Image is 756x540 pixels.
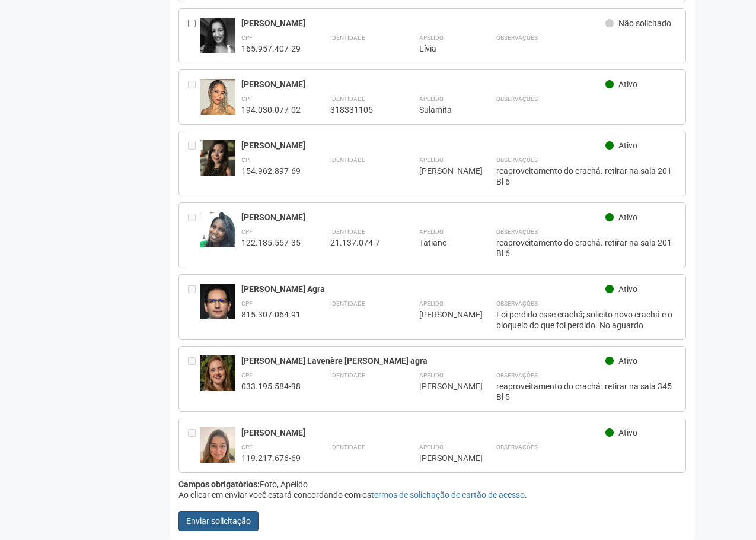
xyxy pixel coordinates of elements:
div: [PERSON_NAME] [419,453,467,463]
div: 033.195.584-98 [241,381,301,392]
div: [PERSON_NAME] [419,381,467,392]
button: Enviar solicitação [178,511,259,531]
div: [PERSON_NAME] [241,212,606,223]
div: Foto, Apelido [178,479,687,490]
strong: CPF [241,444,253,450]
div: reaproveitamento do crachá. retirar na sala 201 Bl 6 [496,237,677,259]
div: 154.962.897-69 [241,166,301,176]
strong: Observações [496,372,538,379]
div: [PERSON_NAME] [241,140,606,151]
strong: Identidade [330,34,365,41]
strong: Apelido [419,372,444,379]
div: Entre em contato com a Aministração para solicitar o cancelamento ou 2a via [188,355,200,402]
div: [PERSON_NAME] [241,18,606,28]
div: [PERSON_NAME] [241,79,606,90]
span: Ativo [618,356,637,366]
strong: CPF [241,372,253,379]
div: 815.307.064-91 [241,309,301,320]
div: reaproveitamento do crachá. retirar na sala 345 Bl 5 [496,381,677,402]
img: user.jpg [200,427,235,476]
img: user.jpg [200,18,235,70]
div: [PERSON_NAME] [241,427,606,438]
div: [PERSON_NAME] Lavenère [PERSON_NAME] agra [241,355,606,366]
img: user.jpg [200,140,235,188]
strong: Campos obrigatórios: [178,479,260,489]
div: Entre em contato com a Aministração para solicitar o cancelamento ou 2a via [188,212,200,259]
span: Ativo [618,212,637,222]
strong: CPF [241,300,253,307]
span: Ativo [618,141,637,150]
div: 119.217.676-69 [241,453,301,463]
a: termos de solicitação de cartão de acesso [371,490,525,500]
strong: Identidade [330,157,365,163]
strong: Observações [496,34,538,41]
img: user.jpg [200,79,235,126]
span: Não solicitado [618,18,671,28]
strong: Identidade [330,96,365,102]
strong: Observações [496,444,538,450]
span: Ativo [618,80,637,89]
span: Ativo [618,428,637,437]
strong: Observações [496,300,538,307]
div: [PERSON_NAME] [419,309,467,320]
div: [PERSON_NAME] Agra [241,284,606,294]
strong: Apelido [419,444,444,450]
div: 21.137.074-7 [330,237,390,248]
strong: Apelido [419,228,444,235]
div: Entre em contato com a Aministração para solicitar o cancelamento ou 2a via [188,79,200,115]
div: Lívia [419,43,467,54]
strong: CPF [241,228,253,235]
strong: Identidade [330,372,365,379]
img: user.jpg [200,212,235,260]
strong: Identidade [330,228,365,235]
div: 122.185.557-35 [241,237,301,248]
strong: Observações [496,228,538,235]
strong: Apelido [419,96,444,102]
div: 194.030.077-02 [241,104,301,115]
strong: CPF [241,157,253,163]
span: Ativo [618,284,637,294]
div: [PERSON_NAME] [419,166,467,176]
strong: Observações [496,96,538,102]
div: Entre em contato com a Aministração para solicitar o cancelamento ou 2a via [188,427,200,463]
div: reaproveitamento do crachá. retirar na sala 201 Bl 6 [496,166,677,187]
img: user.jpg [200,355,235,403]
div: Tatiane [419,237,467,248]
strong: Apelido [419,34,444,41]
strong: CPF [241,34,253,41]
strong: Identidade [330,444,365,450]
div: Entre em contato com a Aministração para solicitar o cancelamento ou 2a via [188,284,200,331]
div: Foi perdido esse crachá; solicito novo crachá e o bloqueio do que foi perdido. No aguardo [496,309,677,331]
strong: Observações [496,157,538,163]
div: Sulamita [419,104,467,115]
strong: CPF [241,96,253,102]
strong: Identidade [330,300,365,307]
div: 318331105 [330,104,390,115]
img: user.jpg [200,284,235,335]
div: Entre em contato com a Aministração para solicitar o cancelamento ou 2a via [188,140,200,187]
strong: Apelido [419,157,444,163]
div: 165.957.407-29 [241,43,301,54]
div: Ao clicar em enviar você estará concordando com os . [178,490,687,500]
strong: Apelido [419,300,444,307]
